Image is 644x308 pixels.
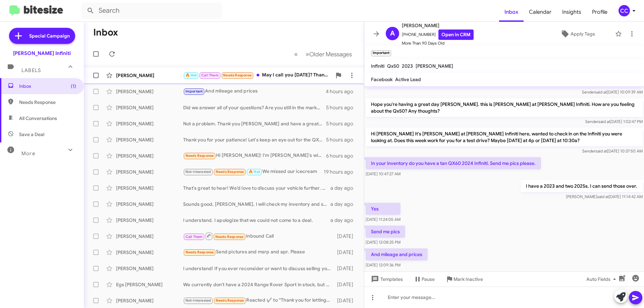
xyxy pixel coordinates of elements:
div: 19 hours ago [324,169,359,175]
div: 5 hours ago [326,104,359,111]
span: Mark Inactive [453,273,483,285]
span: [DATE] 12:08:25 PM [366,240,400,245]
div: [PERSON_NAME] [116,152,183,159]
span: Needs Response [216,170,244,174]
span: Older Messages [309,51,352,58]
p: Yes [366,203,400,215]
div: [PERSON_NAME] [116,72,183,79]
span: Special Campaign [29,33,70,39]
div: We currently don't have a 2024 Range Rover Sport in stock, but I can help you find one. Would you... [183,281,334,288]
div: That's great to hear! We’d love to discuss your vehicle further. When would you be available to v... [183,185,330,191]
div: [PERSON_NAME] [116,104,183,111]
div: a day ago [330,185,359,191]
div: Reacted ✔️ to “Thank you for letting us know! If you have any other vehicles in the future, feel ... [183,297,334,304]
input: Search [81,3,222,19]
div: 6 hours ago [326,152,359,159]
a: Open in CRM [438,29,474,40]
span: Save a Deal [19,131,44,138]
span: 🔥 Hot [249,170,260,174]
div: Hi [PERSON_NAME]! I'm [PERSON_NAME]'s wife, [PERSON_NAME]. Please feel free to reach out to my hu... [183,152,326,160]
span: Pause [422,273,435,285]
h1: Inbox [93,27,118,38]
span: [DATE] 10:47:27 AM [366,171,400,176]
button: Previous [290,47,302,61]
div: [DATE] [334,297,359,304]
span: [DATE] 12:09:36 PM [366,262,400,267]
span: Inbox [19,83,76,89]
div: [PERSON_NAME] [116,233,183,240]
span: Needs Response [215,235,244,239]
span: Labels [21,67,41,73]
span: (1) [71,83,76,89]
a: Special Campaign [9,28,75,44]
span: Sender [DATE] 10:09:39 AM [582,89,643,95]
span: 🔥 Hot [185,73,197,77]
span: « [294,50,298,58]
div: [PERSON_NAME] [116,169,183,175]
span: Apply Tags [571,28,595,40]
button: Auto Fields [581,273,624,285]
span: More Than 90 Days Old [402,40,474,47]
span: » [306,50,309,58]
span: said at [597,194,609,199]
span: Call Them [201,73,219,77]
span: [PERSON_NAME] [402,21,474,29]
span: Not-Interested [185,170,211,174]
div: [PERSON_NAME] [116,120,183,127]
div: [PERSON_NAME] [116,136,183,143]
div: Send pictures and msrp and apr. Please [183,248,334,256]
div: Thank you for your patience! Let's keep an eye out for the QX-80 AWD Lux or Sensory trim. Talk to... [183,136,326,143]
button: Templates [364,273,408,285]
div: [PERSON_NAME] Infiniti [13,50,71,57]
small: Important [371,50,391,56]
div: Inbound Call [183,232,334,240]
span: Needs Response [185,250,214,254]
div: [PERSON_NAME] [116,217,183,224]
a: Calendar [524,2,557,22]
span: Insights [557,2,587,22]
button: Next [302,47,356,61]
span: Needs Response [185,153,214,158]
span: Facebook [371,76,392,82]
span: Not-Interested [185,298,211,303]
span: Active Lead [395,76,421,82]
span: Sender [DATE] 1:02:47 PM [585,119,643,124]
span: [PERSON_NAME] [416,63,453,69]
p: And mileage and prices [366,248,428,260]
div: [PERSON_NAME] [116,297,183,304]
span: [DATE] 11:24:05 AM [366,217,400,222]
div: [DATE] [334,265,359,272]
div: Sounds good, [PERSON_NAME]. I will check my inventory and see if there is anything like that. [183,201,330,207]
div: 5 hours ago [326,120,359,127]
div: [DATE] [334,249,359,256]
button: CC [613,5,637,16]
span: All Conversations [19,115,57,122]
p: Hope you're having a great day [PERSON_NAME]. this is [PERSON_NAME] at [PERSON_NAME] Infiniti. Ho... [366,98,643,117]
div: a day ago [330,201,359,207]
span: said at [598,119,610,124]
nav: Page navigation example [290,47,356,61]
span: More [21,150,35,157]
span: 2023 [402,63,413,69]
span: Profile [587,2,613,22]
div: 5 hours ago [326,136,359,143]
a: Inbox [499,2,524,22]
span: A [390,28,395,39]
p: Send me pics [366,226,405,238]
span: [PHONE_NUMBER] [402,29,474,40]
button: Pause [408,273,440,285]
div: Egs [PERSON_NAME] [116,281,183,288]
div: Not a problem. Thank you [PERSON_NAME] and have a great day! [183,120,326,127]
div: [PERSON_NAME] [116,185,183,191]
span: Needs Response [19,99,76,106]
span: Needs Response [223,73,252,77]
div: [DATE] [334,281,359,288]
div: [PERSON_NAME] [116,265,183,272]
div: And mileage and prices [183,87,326,95]
span: Important [185,89,203,94]
span: Call Them [185,235,203,239]
div: We missed our icecream [183,168,324,176]
span: Needs Response [216,298,244,303]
